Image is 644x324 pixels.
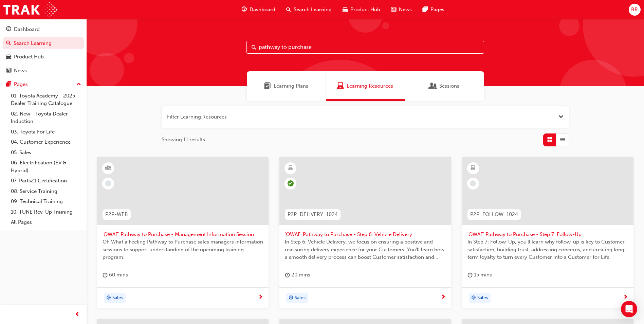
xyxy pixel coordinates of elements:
[105,180,111,186] span: learningRecordVerb_NONE-icon
[623,294,628,301] span: next-icon
[399,6,412,14] span: News
[547,136,552,144] span: Grid
[246,41,484,54] input: Search...
[467,231,628,238] span: 'OWAF' Pathway to Purchase - Step 7: Follow-Up
[8,196,84,207] a: 09. Technical Training
[467,238,628,261] span: In Step 7: Follow-Up, you'll learn why follow-up is key to Customer satisfaction, building trust,...
[343,5,348,14] span: car-icon
[471,294,476,303] span: target-icon
[6,68,11,74] span: news-icon
[14,25,40,33] div: Dashboard
[295,294,306,302] span: Sales
[467,271,492,279] div: 15 mins
[467,271,473,279] span: duration-icon
[281,3,337,17] a: search-iconSearch Learning
[629,4,641,16] button: BR
[285,271,310,279] div: 20 mins
[252,43,256,51] span: Search
[470,180,476,186] span: learningRecordVerb_NONE-icon
[103,231,263,238] span: 'OWAF' Pathway to Purchase - Management Information Session
[337,3,386,17] a: car-iconProduct Hub
[8,147,84,158] a: 05. Sales
[8,207,84,217] a: 10. TUNE Rev-Up Training
[112,294,123,302] span: Sales
[14,53,44,61] div: Product Hub
[6,82,11,88] span: pages-icon
[3,51,84,63] a: Product Hub
[3,78,84,91] button: Pages
[106,294,111,303] span: target-icon
[285,271,290,279] span: duration-icon
[14,67,27,75] div: News
[326,71,405,101] a: Learning ResourcesLearning Resources
[286,5,291,14] span: search-icon
[8,176,84,186] a: 07. Parts21 Certification
[423,5,428,14] span: pages-icon
[471,164,475,173] span: learningResourceType_ELEARNING-icon
[3,37,84,50] a: Search Learning
[441,294,446,301] span: next-icon
[106,164,111,173] span: learningResourceType_INSTRUCTOR_LED-icon
[631,6,638,14] span: BR
[8,158,84,176] a: 06. Electrification (EV & Hybrid)
[8,91,84,109] a: 01. Toyota Academy - 2025 Dealer Training Catalogue
[103,271,108,279] span: duration-icon
[621,301,637,317] div: Open Intercom Messenger
[417,3,450,17] a: pages-iconPages
[439,82,459,90] span: Sessions
[258,294,263,301] span: next-icon
[347,82,393,90] span: Learning Resources
[558,113,564,121] button: Open the filter
[105,211,128,218] span: P2P-WEB
[477,294,488,302] span: Sales
[350,6,380,14] span: Product Hub
[470,211,518,218] span: P2P_FOLLOW_1024
[103,271,128,279] div: 60 mins
[294,6,332,14] span: Search Learning
[247,71,326,101] a: Learning PlansLearning Plans
[285,238,445,261] span: In Step 6: Vehicle Delivery, we focus on ensuring a positive and reassuring delivery experience f...
[8,217,84,228] a: All Pages
[3,65,84,77] a: News
[97,157,269,309] a: P2P-WEB'OWAF' Pathway to Purchase - Management Information SessionOh What a Feeling Pathway to Pu...
[430,82,437,90] span: Sessions
[75,310,80,319] span: prev-icon
[3,22,84,78] button: DashboardSearch LearningProduct HubNews
[250,6,275,14] span: Dashboard
[8,137,84,147] a: 04. Customer Experience
[405,71,484,101] a: SessionsSessions
[162,136,205,144] span: Showing 11 results
[8,109,84,127] a: 02. New - Toyota Dealer Induction
[285,231,445,238] span: 'OWAF' Pathway to Purchase - Step 6: Vehicle Delivery
[337,82,344,90] span: Learning Resources
[386,3,417,17] a: news-iconNews
[236,3,281,17] a: guage-iconDashboard
[274,82,308,90] span: Learning Plans
[462,157,633,309] a: P2P_FOLLOW_1024'OWAF' Pathway to Purchase - Step 7: Follow-UpIn Step 7: Follow-Up, you'll learn w...
[76,80,81,89] span: up-icon
[6,40,11,47] span: search-icon
[264,82,271,90] span: Learning Plans
[391,5,396,14] span: news-icon
[288,211,338,218] span: P2P_DELIVERY_1024
[279,157,451,309] a: P2P_DELIVERY_1024'OWAF' Pathway to Purchase - Step 6: Vehicle DeliveryIn Step 6: Vehicle Delivery...
[560,136,565,144] span: List
[288,180,294,186] span: learningRecordVerb_PASS-icon
[288,164,293,173] span: learningResourceType_ELEARNING-icon
[3,23,84,36] a: Dashboard
[6,54,11,60] span: car-icon
[8,186,84,197] a: 08. Service Training
[103,238,263,261] span: Oh What a Feeling Pathway to Purchase sales managers information sessions to support understandin...
[3,2,57,17] img: Trak
[6,26,11,33] span: guage-icon
[8,127,84,137] a: 03. Toyota For Life
[14,80,28,88] div: Pages
[289,294,293,303] span: target-icon
[430,6,444,14] span: Pages
[242,5,247,14] span: guage-icon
